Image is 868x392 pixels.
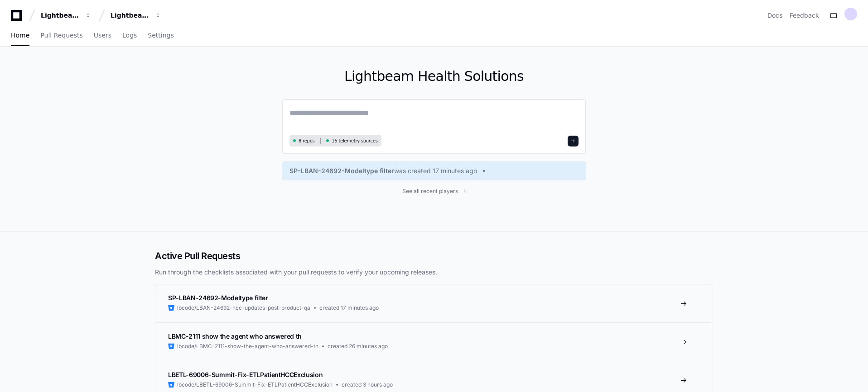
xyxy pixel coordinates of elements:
[11,33,29,38] span: Home
[148,25,174,46] a: Settings
[122,33,137,38] span: Logs
[282,188,586,195] a: See all recent players
[328,343,388,350] span: created 26 minutes ago
[122,25,137,46] a: Logs
[289,166,394,175] span: SP-LBAN-24692-Modeltype filter
[155,322,713,361] a: LBMC-2111 show the agent who answered thlbcode/LBMC-2111-show-the-agent-who-answered-thcreated 26...
[790,11,819,20] button: Feedback
[111,11,149,20] div: Lightbeam Health Solutions
[168,332,302,340] span: LBMC-2111 show the agent who answered th
[94,33,111,38] span: Users
[155,250,713,262] h2: Active Pull Requests
[168,371,323,378] span: LBETL-69006-Summit-Fix-ETLPatientHCCExclusion
[342,381,393,388] span: created 3 hours ago
[282,68,586,85] h1: Lightbeam Health Solutions
[41,11,80,20] div: Lightbeam Health
[40,33,82,38] span: Pull Requests
[168,294,268,302] span: SP-LBAN-24692-Modeltype filter
[148,33,174,38] span: Settings
[155,284,713,322] a: SP-LBAN-24692-Modeltype filterlbcode/LBAN-24692-hcc-updates-post-product-qacreated 17 minutes ago
[177,381,333,388] span: lbcode/LBETL-69006-Summit-Fix-ETLPatientHCCExclusion
[37,7,95,24] button: Lightbeam Health
[155,268,713,277] p: Run through the checklists associated with your pull requests to verify your upcoming releases.
[107,7,165,24] button: Lightbeam Health Solutions
[94,25,111,46] a: Users
[11,25,29,46] a: Home
[319,304,379,312] span: created 17 minutes ago
[40,25,82,46] a: Pull Requests
[394,166,477,175] span: was created 17 minutes ago
[177,343,318,350] span: lbcode/LBMC-2111-show-the-agent-who-answered-th
[332,137,377,144] span: 15 telemetry sources
[402,188,458,195] span: See all recent players
[177,304,310,312] span: lbcode/LBAN-24692-hcc-updates-post-product-qa
[289,166,579,175] a: SP-LBAN-24692-Modeltype filterwas created 17 minutes ago
[767,11,782,20] a: Docs
[299,137,315,144] span: 8 repos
